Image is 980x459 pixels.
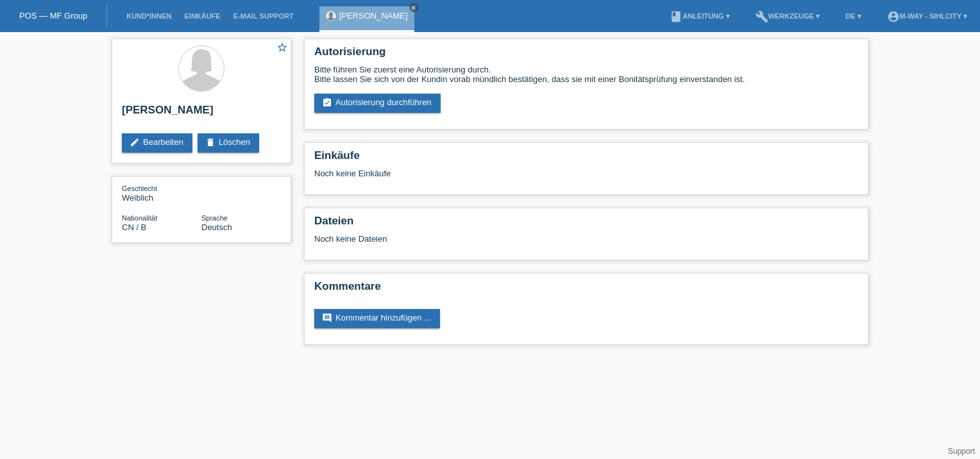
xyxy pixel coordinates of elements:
i: account_circle [887,10,900,23]
a: close [409,3,418,12]
a: account_circlem-way - Sihlcity ▾ [881,12,974,20]
span: Geschlecht [122,185,157,192]
span: Sprache [201,214,228,222]
i: delete [205,137,215,147]
h2: Kommentare [314,280,858,299]
a: assignment_turned_inAutorisierung durchführen [314,94,441,113]
a: [PERSON_NAME] [339,11,408,21]
i: assignment_turned_in [322,97,332,108]
a: E-Mail Support [227,12,300,20]
h2: Einkäufe [314,149,858,169]
h2: Autorisierung [314,46,858,65]
div: Noch keine Dateien [314,234,706,244]
span: China / B / 01.06.2020 [122,222,146,232]
i: build [756,10,768,23]
a: Support [948,447,975,456]
a: Kund*innen [120,12,178,20]
span: Nationalität [122,214,157,222]
a: bookAnleitung ▾ [663,12,736,20]
div: Bitte führen Sie zuerst eine Autorisierung durch. Bitte lassen Sie sich von der Kundin vorab münd... [314,65,858,84]
a: commentKommentar hinzufügen ... [314,309,440,328]
a: deleteLöschen [198,133,259,153]
a: POS — MF Group [19,11,87,21]
a: star_border [276,42,288,55]
a: Einkäufe [178,12,226,20]
i: edit [130,137,140,147]
a: editBearbeiten [122,133,192,153]
div: Weiblich [122,183,201,203]
i: book [670,10,682,23]
i: comment [322,313,332,323]
i: close [410,4,417,11]
span: Deutsch [201,222,232,232]
a: DE ▾ [839,12,867,20]
div: Noch keine Einkäufe [314,169,858,188]
h2: Dateien [314,215,858,234]
h2: [PERSON_NAME] [122,104,281,123]
a: buildWerkzeuge ▾ [749,12,827,20]
i: star_border [276,42,288,53]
